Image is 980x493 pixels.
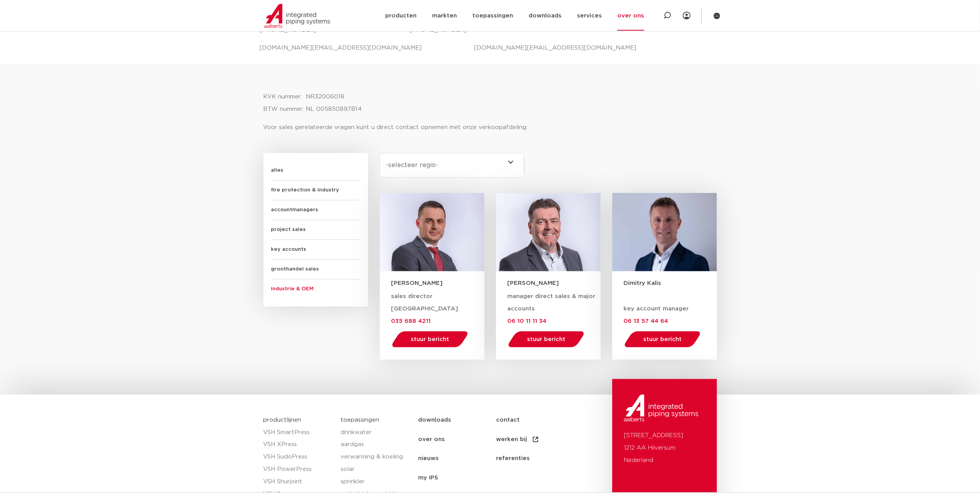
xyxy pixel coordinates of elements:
a: contact [496,410,574,430]
a: over ons [617,1,644,31]
a: markten [432,1,457,31]
span: sales director [GEOGRAPHIC_DATA] [391,293,458,312]
a: downloads [529,1,561,31]
p: Voor sales gerelateerde vragen kunt u direct contact opnemen met onze verkoopafdeling: [264,121,717,134]
span: 06 13 57 44 64 [624,318,668,324]
a: VSH Shurjoint [264,476,333,488]
a: VSH SudoPress [264,451,333,463]
span: key accounts [271,240,360,260]
a: drinkwater [341,426,410,439]
a: aardgas [341,438,410,451]
h3: [PERSON_NAME] [391,279,484,287]
a: downloads [418,410,496,430]
nav: Menu [418,410,608,488]
a: 06 13 57 44 64 [624,318,668,324]
span: project sales [271,220,360,240]
a: toepassingen [472,1,513,31]
p: [STREET_ADDRESS] 1212 AA Hilversum Nederland [624,429,705,467]
span: stuur bericht [411,336,449,342]
a: werken bij [496,430,574,449]
a: producten [385,1,417,31]
a: toepassingen [341,417,379,423]
span: manager direct sales & major accounts [508,293,596,312]
a: VSH SmartPress [264,426,333,439]
a: services [577,1,602,31]
a: my IPS [418,468,496,488]
nav: Menu [385,1,644,31]
span: fire protection & industry [271,181,360,200]
p: KVK nummer: NR32006018 BTW nummer: NL 005850897B14 [264,91,717,115]
a: over ons [418,430,496,449]
p: [DOMAIN_NAME][EMAIL_ADDRESS][DOMAIN_NAME] [DOMAIN_NAME][EMAIL_ADDRESS][DOMAIN_NAME] [260,42,721,54]
a: solar [341,463,410,476]
h3: [PERSON_NAME] [508,279,601,287]
a: VSH PowerPress [264,463,333,476]
a: sprinkler [341,476,410,488]
span: key account manager [624,306,689,312]
a: 035 688 4211 [391,318,431,324]
span: alles [271,161,360,181]
span: 035 688 4211 [391,318,431,324]
span: industrie & OEM [271,279,360,299]
a: verwarming & koeling [341,451,410,463]
span: stuur bericht [643,336,682,342]
a: 06 10 11 11 34 [508,318,547,324]
a: productlijnen [264,417,301,423]
a: referenties [496,449,574,468]
a: VSH XPress [264,438,333,451]
a: nieuws [418,449,496,468]
span: 06 10 11 11 34 [508,318,547,324]
span: stuur bericht [527,336,565,342]
h3: Dimitry Kalis [624,279,717,287]
span: groothandel sales [271,260,360,279]
span: accountmanagers [271,200,360,220]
